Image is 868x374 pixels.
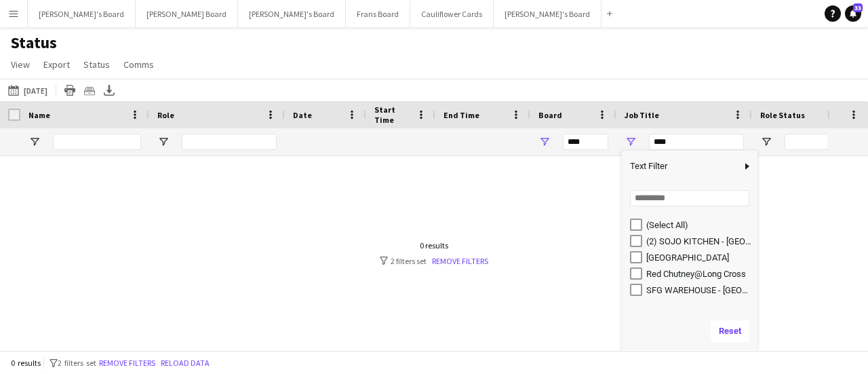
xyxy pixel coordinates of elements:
span: Export [43,58,70,71]
button: [PERSON_NAME]'s Board [28,1,136,27]
a: 33 [845,5,861,22]
span: 33 [853,3,863,12]
span: Date [293,110,312,120]
button: Reset [711,320,749,342]
button: Reload data [158,356,212,371]
a: Export [38,56,75,73]
span: Status [83,58,110,71]
div: 0 results [380,240,488,250]
span: Name [28,110,50,120]
input: Name Filter Input [53,134,141,150]
span: Board [538,110,562,120]
span: End Time [443,110,479,120]
button: Open Filter Menu [625,136,637,148]
span: Role [157,110,174,120]
input: Role Filter Input [182,134,277,150]
div: Red Chutney@Long Cross [646,269,753,279]
button: Open Filter Menu [760,136,772,148]
button: [PERSON_NAME]'s Board [494,1,601,27]
button: Open Filter Menu [538,136,551,148]
span: Start Time [374,105,411,125]
div: Column Filter [622,151,757,350]
app-action-btn: Crew files as ZIP [81,82,98,98]
div: 2 filters set [380,256,488,266]
button: Cauliflower Cards [410,1,494,27]
a: View [5,56,35,73]
button: [PERSON_NAME]'s Board [238,1,346,27]
div: SFG WAREHOUSE - [GEOGRAPHIC_DATA] [646,285,753,295]
span: Text Filter [622,155,741,178]
button: [DATE] [5,82,50,98]
app-action-btn: Print [62,82,78,98]
button: Open Filter Menu [28,136,41,148]
span: Comms [123,58,154,71]
input: Search filter values [630,190,749,206]
button: [PERSON_NAME] Board [136,1,238,27]
div: (Select All) [646,220,753,230]
span: Job Title [625,110,659,120]
div: Filter List [622,217,757,298]
span: View [11,58,30,71]
span: Role Status [760,110,805,120]
app-action-btn: Export XLSX [101,82,117,98]
input: Role Status Filter Input [785,134,839,150]
a: Remove filters [432,256,488,266]
input: Column with Header Selection [8,109,20,121]
div: [GEOGRAPHIC_DATA] [646,253,753,263]
span: 2 filters set [58,358,96,368]
button: Frans Board [346,1,410,27]
a: Comms [118,56,159,73]
div: (2) SOJO KITCHEN - [GEOGRAPHIC_DATA] [646,236,753,246]
button: Remove filters [96,356,158,371]
button: Open Filter Menu [157,136,170,148]
a: Status [78,56,115,73]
